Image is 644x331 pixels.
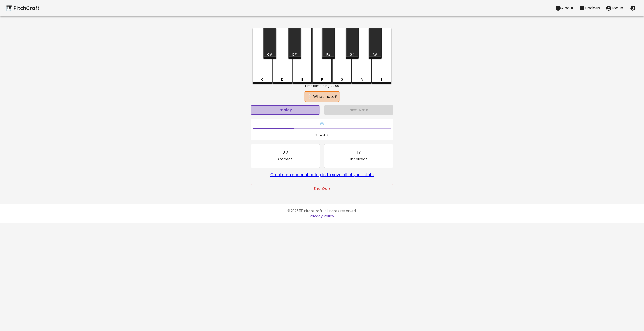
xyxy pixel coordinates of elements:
[177,208,467,214] p: © 2025 🎹 PitchCraft. All rights reserved.
[253,84,391,88] div: Time remaining: 02:09
[261,77,264,82] div: C
[321,77,323,82] div: F
[612,5,623,11] p: Log In
[603,3,626,13] button: account of current user
[341,77,343,82] div: G
[292,52,297,57] div: D#
[267,52,272,57] div: C#
[282,148,288,157] div: 27
[251,105,320,115] button: Replay
[253,121,391,127] h6: ❄️
[270,172,374,178] a: Create an account or log in to save all of your stats
[356,148,361,157] div: 17
[561,5,574,11] p: About
[281,77,283,82] div: D
[585,5,600,11] p: Badges
[310,214,334,219] a: Privacy Policy
[552,3,576,13] button: About
[253,133,391,138] span: Streak: 3
[373,52,377,57] div: A#
[278,157,292,162] p: Correct
[6,4,39,12] a: 🎹 PitchCraft
[326,52,331,57] div: F#
[361,77,363,82] div: A
[576,3,603,13] button: Stats
[350,157,367,162] p: Incorrect
[251,184,393,193] button: End Quiz
[301,77,303,82] div: E
[350,52,355,57] div: G#
[307,94,337,100] div: ❔ What note?
[381,77,383,82] div: B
